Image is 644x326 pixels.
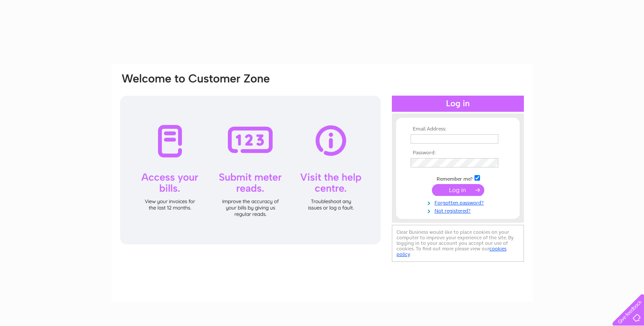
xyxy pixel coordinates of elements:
a: Not registered? [411,206,507,214]
div: Clear Business would like to place cookies on your computer to improve your experience of the sit... [392,225,524,262]
a: cookies policy [397,246,506,257]
a: Forgotten password? [411,198,507,206]
td: Remember me? [408,174,507,182]
th: Email Address: [408,126,507,132]
th: Password: [408,150,507,156]
input: Submit [432,184,484,196]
